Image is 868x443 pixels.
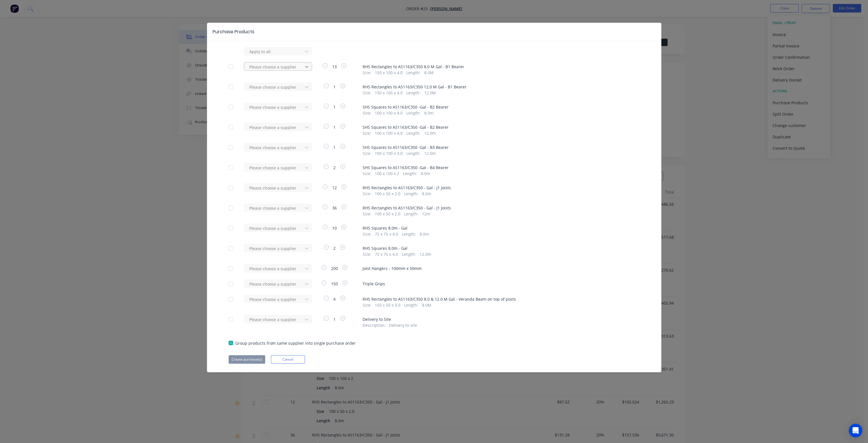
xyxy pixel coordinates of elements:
[424,130,436,136] span: 12.0m
[330,124,339,130] span: 1
[363,265,640,271] span: Joist Hangers - 100mm x 50mm
[422,191,431,197] span: 8.0m
[402,251,416,257] span: Length :
[363,64,640,70] span: RHS Rectangles to AS1163/C350 8.0 M Gal - B1 Bearer
[406,150,421,156] span: Length :
[363,104,640,110] span: SHS Squares to AS1163/C350 -Gal - B2 Bearer
[375,191,400,197] span: 100 x 50 x 2.0
[363,185,640,191] span: RHS Rectangles to AS1163/C350 - Gal - J1 Joists
[330,296,339,302] span: 4
[363,302,371,308] span: Size :
[329,64,340,70] span: 13
[363,124,640,130] span: SHS Squares to AS1163/C350 -Gal - B2 Bearer
[363,225,640,231] span: RHS Squares 8.0m - Gal
[406,130,421,136] span: Length :
[235,340,356,346] span: Group products from same supplier into single purchase order
[422,302,431,308] span: 8.0M
[229,355,265,364] button: Create purchase(s)
[363,231,371,237] span: Size :
[406,70,421,76] span: Length :
[375,231,398,237] span: 75 x 75 x 4.0
[363,245,640,251] span: RHS Squares 8.0m - Gal
[329,205,340,211] span: 36
[375,130,403,136] span: 100 x 100 x 4.0
[363,281,640,287] span: Triple Grips
[404,211,418,217] span: Length :
[375,90,403,96] span: 150 x 100 x 4.0
[213,28,254,35] div: Purchase Products
[363,191,371,197] span: Size :
[330,316,339,322] span: 1
[330,84,339,90] span: 1
[421,170,430,176] span: 8.0m
[424,70,434,76] span: 8.0M
[363,170,371,176] span: Size :
[375,211,400,217] span: 100 x 50 x 2.0
[375,251,398,257] span: 75 x 75 x 4.0
[363,130,371,136] span: Size :
[328,281,341,287] span: 150
[424,150,436,156] span: 12.0m
[363,316,640,322] span: Delivery to Site
[363,322,386,328] span: Description :
[422,211,430,217] span: 12m
[363,251,371,257] span: Size :
[363,150,371,156] span: Size :
[363,84,640,90] span: RHS Rectangles to AS1163/C350 12.0 M Gal - B1 Bearer
[330,104,339,110] span: 1
[424,90,436,96] span: 12.0M
[363,165,640,170] span: SHS Squares to AS1163/C350 -Gal - B4 Bearer
[363,110,371,116] span: Size :
[375,302,400,308] span: 150 x 50 x 3.0
[402,231,416,237] span: Length :
[375,150,403,156] span: 100 x 100 x 3.0
[329,185,340,191] span: 12
[363,296,640,302] span: RHS Rectangles to AS1163/C350 8.0 & 12.0 M Gal - Veranda Beam on top of posts
[363,90,371,96] span: Size :
[404,191,418,197] span: Length :
[363,70,371,76] span: Size :
[403,170,417,176] span: Length :
[329,225,340,231] span: 10
[849,424,862,437] div: Open Intercom Messenger
[375,70,403,76] span: 150 x 100 x 4.0
[330,245,339,251] span: 2
[330,165,339,170] span: 2
[420,231,429,237] span: 8.0m
[363,144,640,150] span: SHS Squares to AS1163/C350 -Gal - B3 Bearer
[375,110,403,116] span: 100 x 100 x 4.0
[330,144,339,150] span: 1
[420,251,431,257] span: 12.0m
[389,322,417,328] span: Delivery to site
[363,211,371,217] span: Size :
[424,110,434,116] span: 8.0m
[404,302,418,308] span: Length :
[375,170,399,176] span: 100 x 100 x 2
[406,90,421,96] span: Length :
[328,265,341,271] span: 200
[406,110,421,116] span: Length :
[271,355,305,364] button: Cancel
[363,205,640,211] span: RHS Rectangles to AS1163/C350 - Gal - J1 Joists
